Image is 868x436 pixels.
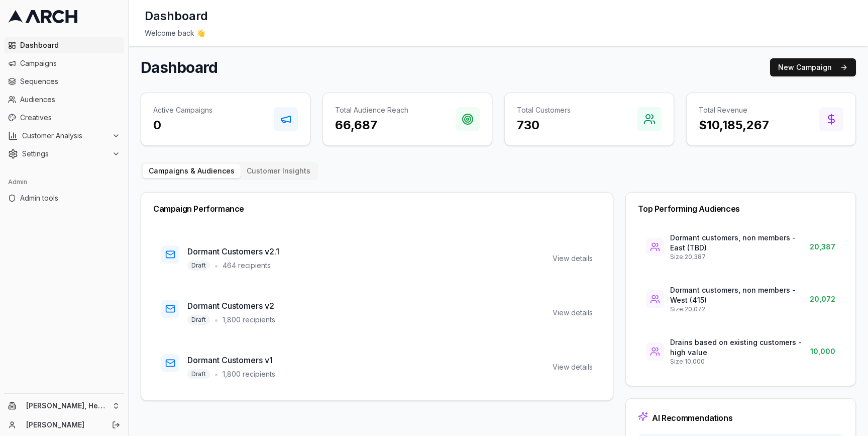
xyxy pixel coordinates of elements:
[153,105,212,115] p: Active Campaigns
[20,193,120,203] span: Admin tools
[109,418,123,432] button: Log out
[670,253,810,261] p: Size: 20,387
[810,346,835,357] span: 10,000
[699,117,769,133] h3: $10,185,267
[214,259,219,272] span: •
[20,76,120,86] span: Sequences
[670,285,810,305] p: Dormant customers, non members - West (415)
[670,233,810,253] p: Dormant customers, non members - East (TBD)
[670,358,810,366] p: Size: 10,000
[553,362,593,372] div: View details
[145,8,208,24] h1: Dashboard
[638,205,843,213] div: Top Performing Audiences
[670,305,810,313] p: Size: 20,072
[670,337,810,358] p: Drains based on existing customers - high value
[4,398,124,414] button: [PERSON_NAME], Heating, Cooling and Drains
[223,369,275,379] span: 1,800 recipients
[4,37,124,53] a: Dashboard
[4,55,124,71] a: Campaigns
[4,110,124,126] a: Creatives
[810,242,835,252] span: 20,387
[4,174,124,190] div: Admin
[652,414,732,422] div: AI Recommendations
[187,315,210,325] span: Draft
[20,40,120,50] span: Dashboard
[810,294,835,304] span: 20,072
[4,190,124,206] a: Admin tools
[214,368,219,380] span: •
[770,58,856,76] button: New Campaign
[699,105,769,115] p: Total Revenue
[241,164,316,178] button: Customer Insights
[26,401,108,410] span: [PERSON_NAME], Heating, Cooling and Drains
[517,117,571,133] h3: 730
[187,354,275,366] h3: Dormant Customers v1
[141,58,218,76] h1: Dashboard
[26,420,101,430] a: [PERSON_NAME]
[143,164,241,178] button: Campaigns & Audiences
[4,73,124,90] a: Sequences
[20,113,120,123] span: Creatives
[187,260,210,271] span: Draft
[4,92,124,108] a: Audiences
[22,131,108,141] span: Customer Analysis
[20,58,120,68] span: Campaigns
[187,369,210,379] span: Draft
[187,245,279,257] h3: Dormant Customers v2.1
[553,308,593,318] div: View details
[22,149,108,159] span: Settings
[187,300,275,312] h3: Dormant Customers v2
[145,28,852,38] div: Welcome back 👋
[517,105,571,115] p: Total Customers
[223,260,271,271] span: 464 recipients
[223,315,275,325] span: 1,800 recipients
[20,95,120,105] span: Audiences
[4,128,124,144] button: Customer Analysis
[553,253,593,264] div: View details
[335,117,408,133] h3: 66,687
[153,205,601,213] div: Campaign Performance
[335,105,408,115] p: Total Audience Reach
[4,146,124,162] button: Settings
[214,314,219,326] span: •
[153,117,212,133] h3: 0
